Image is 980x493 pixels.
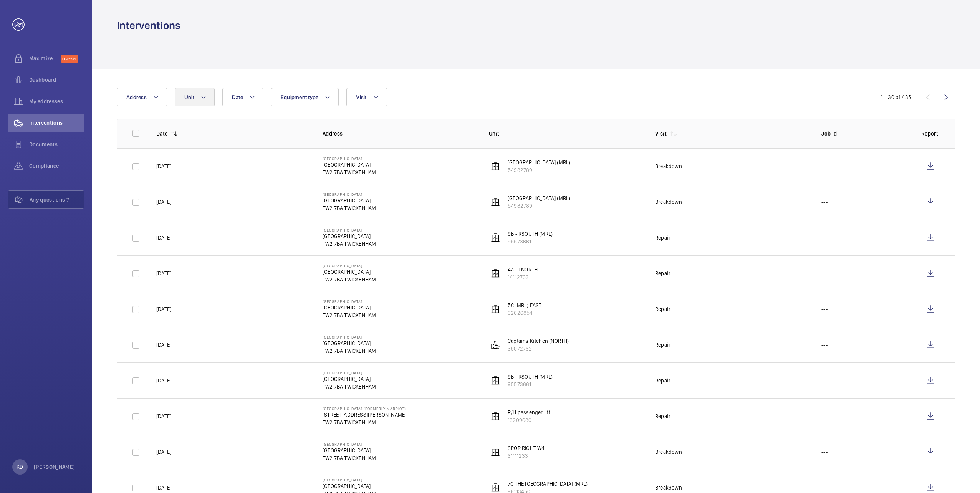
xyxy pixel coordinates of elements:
p: --- [821,270,828,277]
div: Repair [655,412,670,420]
button: Visit [346,88,387,106]
p: [GEOGRAPHIC_DATA] [323,299,376,304]
p: [GEOGRAPHIC_DATA] [323,478,376,482]
img: elevator.svg [491,483,500,492]
p: [DATE] [156,448,171,456]
p: TW2 7BA TWICKENHAM [323,311,376,319]
p: TW2 7BA TWICKENHAM [323,240,376,248]
span: Unit [184,94,194,100]
p: TW2 7BA TWICKENHAM [323,169,376,176]
div: Repair [655,234,670,242]
p: [GEOGRAPHIC_DATA] [323,228,376,232]
p: 7C THE [GEOGRAPHIC_DATA] (MRL) [508,480,588,488]
p: 14112703 [508,273,538,281]
span: Any questions ? [30,196,84,203]
p: --- [821,377,828,384]
span: Visit [356,94,366,100]
img: elevator.svg [491,269,500,278]
p: Date [156,130,167,137]
p: [GEOGRAPHIC_DATA] [323,375,376,383]
p: [DATE] [156,412,171,420]
img: elevator.svg [491,304,500,314]
p: [DATE] [156,484,171,491]
p: 92626854 [508,309,541,317]
p: [DATE] [156,270,171,277]
p: Captains Kitchen (NORTH) [508,337,569,345]
span: Compliance [29,162,84,170]
p: [GEOGRAPHIC_DATA] [323,442,376,447]
img: platform_lift.svg [491,340,500,349]
span: Discover [61,55,78,63]
div: Breakdown [655,484,682,491]
p: [DATE] [156,162,171,170]
p: SPOR RIGHT W4 [508,444,545,452]
p: [DATE] [156,198,171,206]
div: Repair [655,270,670,277]
p: [GEOGRAPHIC_DATA] [323,339,376,347]
p: --- [821,448,828,456]
p: --- [821,305,828,313]
img: elevator.svg [491,233,500,242]
p: Address [323,130,477,137]
p: [PERSON_NAME] [34,463,75,471]
div: Breakdown [655,448,682,456]
p: --- [821,484,828,491]
p: Unit [489,130,643,137]
p: [GEOGRAPHIC_DATA] [323,335,376,339]
p: 54982789 [508,166,570,174]
div: 1 – 30 of 435 [881,93,911,101]
p: 39072762 [508,345,569,352]
p: --- [821,162,828,170]
p: [DATE] [156,341,171,349]
p: [STREET_ADDRESS][PERSON_NAME] [323,411,406,419]
p: [DATE] [156,234,171,242]
div: Breakdown [655,162,682,170]
h1: Interventions [117,18,180,33]
p: [GEOGRAPHIC_DATA] [323,268,376,276]
p: [DATE] [156,377,171,384]
span: Equipment type [281,94,319,100]
p: [GEOGRAPHIC_DATA] [323,304,376,311]
button: Address [117,88,167,106]
div: Repair [655,377,670,384]
span: Dashboard [29,76,84,84]
img: elevator.svg [491,376,500,385]
p: Visit [655,130,667,137]
img: elevator.svg [491,412,500,421]
p: [DATE] [156,305,171,313]
p: 4A - LNORTH [508,266,538,273]
p: --- [821,234,828,242]
div: Repair [655,305,670,313]
p: 31111233 [508,452,545,460]
img: elevator.svg [491,447,500,457]
p: --- [821,198,828,206]
span: Address [126,94,147,100]
p: [GEOGRAPHIC_DATA] (MRL) [508,159,570,166]
p: 13209680 [508,416,550,424]
button: Unit [175,88,215,106]
p: --- [821,412,828,420]
button: Equipment type [271,88,339,106]
p: [GEOGRAPHIC_DATA] [323,156,376,161]
p: Report [921,130,940,137]
p: [GEOGRAPHIC_DATA] [323,482,376,490]
p: [GEOGRAPHIC_DATA] [323,192,376,197]
span: Interventions [29,119,84,127]
p: --- [821,341,828,349]
span: Maximize [29,55,61,62]
p: 9B - RSOUTH (MRL) [508,373,553,381]
p: TW2 7BA TWICKENHAM [323,347,376,355]
p: KD [17,463,23,471]
p: R/H passenger lift [508,409,550,416]
p: 95573661 [508,381,553,388]
p: [GEOGRAPHIC_DATA] [323,197,376,204]
button: Date [222,88,263,106]
p: TW2 7BA TWICKENHAM [323,383,376,390]
p: [GEOGRAPHIC_DATA] [323,371,376,375]
span: My addresses [29,98,84,105]
span: Documents [29,141,84,148]
div: Repair [655,341,670,349]
p: TW2 7BA TWICKENHAM [323,419,406,426]
span: Date [232,94,243,100]
p: 5C (MRL) EAST [508,301,541,309]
